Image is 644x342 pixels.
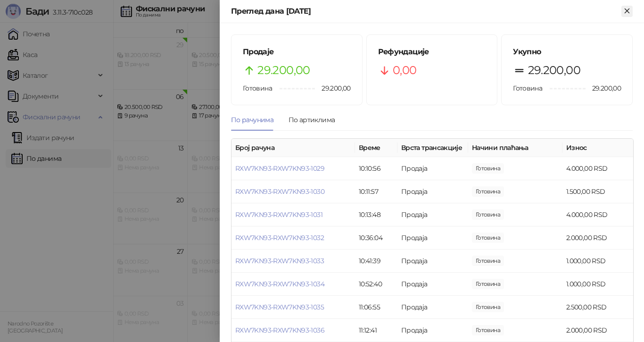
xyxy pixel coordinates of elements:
[235,164,324,173] a: RXW7KN93-RXW7KN93-1029
[397,296,468,319] td: Продаја
[528,61,580,79] span: 29.200,00
[562,180,633,203] td: 1.500,00 RSD
[355,319,397,342] td: 11:12:41
[562,319,633,342] td: 2.000,00 RSD
[235,326,324,334] a: RXW7KN93-RXW7KN93-1036
[562,250,633,273] td: 1.000,00 RSD
[235,234,324,242] a: RXW7KN93-RXW7KN93-1032
[472,209,504,220] span: 1.000.100.010.001.000,00
[289,115,335,125] div: По артиклима
[393,61,416,79] span: 0,00
[231,139,355,157] th: Број рачуна
[586,83,621,93] span: 29.200,00
[397,157,468,180] td: Продаја
[378,46,486,58] h5: Рефундације
[472,256,504,266] span: 500.500,00
[562,139,633,157] th: Износ
[235,187,324,196] a: RXW7KN93-RXW7KN93-1030
[355,157,397,180] td: 10:10:56
[472,279,504,289] span: 500.500,00
[235,280,324,288] a: RXW7KN93-RXW7KN93-1034
[355,139,397,157] th: Време
[355,226,397,250] td: 10:36:04
[235,257,324,265] a: RXW7KN93-RXW7KN93-1033
[397,319,468,342] td: Продаја
[472,163,504,174] span: 1.000.100.010.001.000,00
[562,273,633,296] td: 1.000,00 RSD
[513,46,621,58] h5: Укупно
[397,273,468,296] td: Продаја
[472,186,504,197] span: 500.500.500,00
[355,203,397,226] td: 10:13:48
[562,226,633,250] td: 2.000,00 RSD
[355,296,397,319] td: 11:06:55
[355,250,397,273] td: 10:41:39
[397,203,468,226] td: Продаја
[257,61,310,79] span: 29.200,00
[562,296,633,319] td: 2.500,00 RSD
[513,84,542,92] span: Готовина
[562,157,633,180] td: 4.000,00 RSD
[472,233,504,243] span: 10.001.000,00
[397,180,468,203] td: Продаја
[355,273,397,296] td: 10:52:40
[231,6,621,17] div: Преглед дана [DATE]
[468,139,562,157] th: Начини плаћања
[621,6,633,17] button: Close
[231,115,273,125] div: По рачунима
[397,250,468,273] td: Продаја
[397,226,468,250] td: Продаја
[397,139,468,157] th: Врста трансакције
[243,46,351,58] h5: Продаје
[355,180,397,203] td: 10:11:57
[315,83,350,93] span: 29.200,00
[235,210,322,219] a: RXW7KN93-RXW7KN93-1031
[472,302,504,312] span: 500.500.500.500.500,00
[235,303,324,311] a: RXW7KN93-RXW7KN93-1035
[562,203,633,226] td: 4.000,00 RSD
[472,325,504,335] span: 10.001.000,00
[243,84,272,92] span: Готовина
